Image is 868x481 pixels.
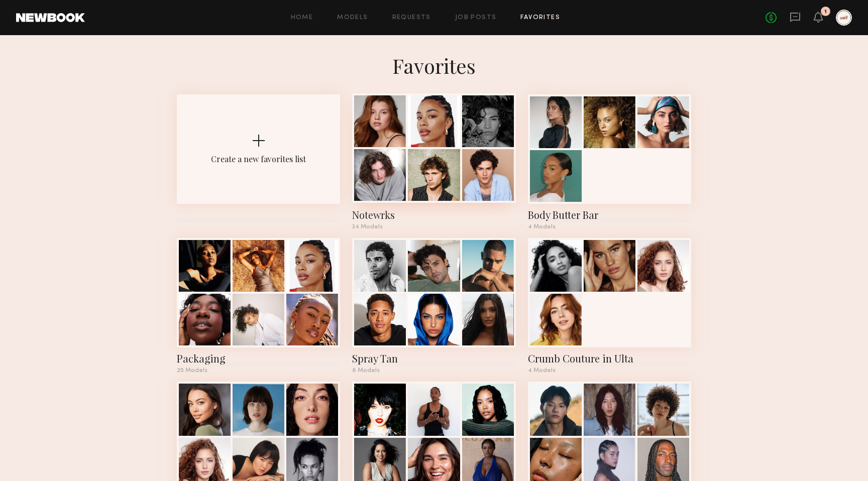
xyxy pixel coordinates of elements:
div: Spray Tan [352,351,515,366]
div: Notewrks [352,208,515,222]
a: Notewrks34 Models [352,94,515,230]
a: Home [291,15,313,21]
div: 4 Models [528,224,691,230]
div: Create a new favorites list [211,154,306,164]
a: Requests [392,15,431,21]
div: 25 Models [177,368,340,374]
a: Favorites [520,15,560,21]
div: 8 Models [352,368,515,374]
a: Job Posts [455,15,497,21]
button: Create a new favorites list [177,94,340,238]
div: 1 [824,9,827,15]
a: Body Butter Bar4 Models [528,94,691,230]
a: Spray Tan8 Models [352,238,515,374]
div: 4 Models [528,368,691,374]
div: Body Butter Bar [528,208,691,222]
a: Crumb Couture in Ulta4 Models [528,238,691,374]
div: Packaging [177,351,340,366]
div: 34 Models [352,224,515,230]
div: Crumb Couture in Ulta [528,351,691,366]
a: Models [337,15,368,21]
a: Packaging25 Models [177,238,340,374]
